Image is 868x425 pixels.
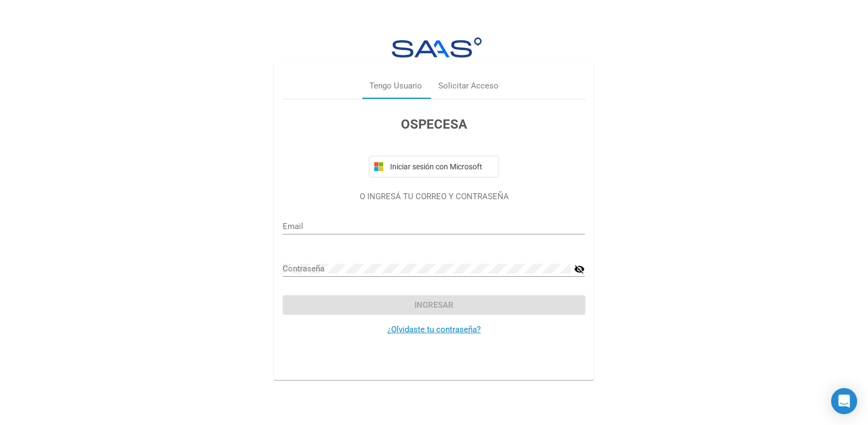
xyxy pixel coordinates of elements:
button: Ingresar [283,295,585,315]
div: Open Intercom Messenger [831,388,857,414]
span: Ingresar [414,300,454,310]
div: Tengo Usuario [369,80,422,92]
a: ¿Olvidaste tu contraseña? [387,325,481,334]
button: Iniciar sesión con Microsoft [369,156,499,177]
p: O INGRESÁ TU CORREO Y CONTRASEÑA [283,191,585,203]
div: Solicitar Acceso [438,80,499,92]
h3: OSPECESA [283,115,585,134]
mat-icon: visibility_off [574,263,585,276]
span: Iniciar sesión con Microsoft [388,162,494,171]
